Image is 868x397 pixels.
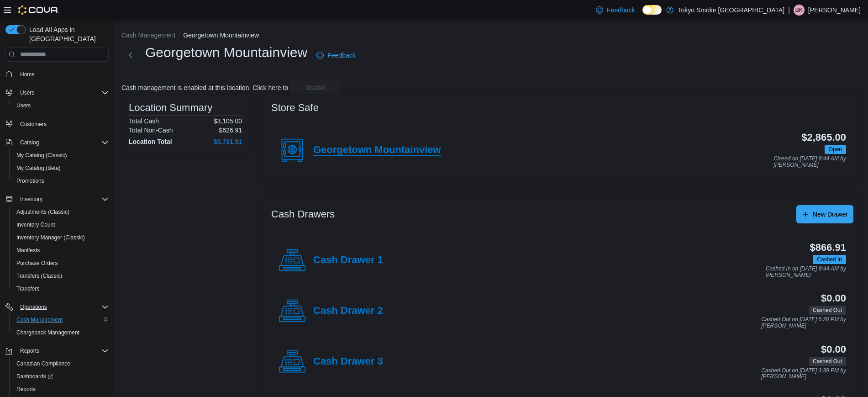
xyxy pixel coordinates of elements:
[2,193,112,206] button: Inventory
[761,368,846,380] p: Cashed Out on [DATE] 3:39 PM by [PERSON_NAME]
[817,255,842,264] span: Cashed In
[808,5,861,16] p: [PERSON_NAME]
[766,266,846,278] p: Cashed In on [DATE] 8:44 AM by [PERSON_NAME]
[13,219,59,230] a: Inventory Count
[13,270,66,281] a: Transfers (Classic)
[678,5,785,16] p: Tokyo Smoke [GEOGRAPHIC_DATA]
[13,327,109,338] span: Chargeback Management
[13,245,109,256] span: Manifests
[796,205,853,223] button: New Drawer
[13,258,109,269] span: Purchase Orders
[794,5,805,16] div: Bonnie Kissoon
[13,270,109,281] span: Transfers (Classic)
[26,25,109,43] span: Load All Apps in [GEOGRAPHIC_DATA]
[9,370,112,383] a: Dashboards
[290,80,341,95] button: disable
[9,175,112,187] button: Promotions
[214,117,242,125] p: $3,105.00
[129,138,172,145] h4: Location Total
[129,127,173,134] h6: Total Non-Cash
[813,357,842,365] span: Cashed Out
[13,163,109,174] span: My Catalog (Beta)
[16,194,46,205] button: Inventory
[9,244,112,257] button: Manifests
[13,384,39,395] a: Reports
[16,345,109,356] span: Reports
[788,5,790,16] p: |
[16,194,109,205] span: Inventory
[810,242,846,253] h3: $866.91
[16,234,85,241] span: Inventory Manager (Classic)
[13,150,71,161] a: My Catalog (Classic)
[2,67,112,80] button: Home
[16,164,61,172] span: My Catalog (Beta)
[813,306,842,314] span: Cashed Out
[13,314,66,325] a: Cash Management
[313,356,383,368] h4: Cash Drawer 3
[761,317,846,329] p: Cashed Out on [DATE] 6:20 PM by [PERSON_NAME]
[821,344,846,355] h3: $0.00
[16,87,109,98] span: Users
[16,69,38,80] a: Home
[13,283,43,294] a: Transfers
[271,102,319,113] h3: Store Safe
[16,137,42,148] button: Catalog
[13,384,109,395] span: Reports
[20,71,35,78] span: Home
[813,210,848,219] span: New Drawer
[16,221,55,228] span: Inventory Count
[2,344,112,357] button: Reports
[2,136,112,149] button: Catalog
[9,357,112,370] button: Canadian Compliance
[13,206,73,217] a: Adjustments (Classic)
[16,152,67,159] span: My Catalog (Classic)
[16,272,62,280] span: Transfers (Classic)
[16,285,39,292] span: Transfers
[592,1,638,19] a: Feedback
[16,247,40,254] span: Manifests
[313,305,383,317] h4: Cash Drawer 2
[9,313,112,326] button: Cash Management
[809,306,846,315] span: Cashed Out
[214,138,242,145] h4: $3,731.91
[13,219,109,230] span: Inventory Count
[20,303,47,311] span: Operations
[9,162,112,175] button: My Catalog (Beta)
[9,149,112,162] button: My Catalog (Classic)
[13,245,43,256] a: Manifests
[13,100,109,111] span: Users
[16,118,109,130] span: Customers
[13,371,57,382] a: Dashboards
[13,371,109,382] span: Dashboards
[642,5,662,15] input: Dark Mode
[9,218,112,231] button: Inventory Count
[16,87,38,98] button: Users
[16,345,43,356] button: Reports
[16,386,36,393] span: Reports
[13,283,109,294] span: Transfers
[9,383,112,396] button: Reports
[9,99,112,112] button: Users
[219,127,242,134] p: $626.91
[9,257,112,270] button: Purchase Orders
[20,139,39,146] span: Catalog
[809,357,846,366] span: Cashed Out
[13,258,62,269] a: Purchase Orders
[327,51,355,60] span: Feedback
[773,156,846,168] p: Closed on [DATE] 8:44 AM by [PERSON_NAME]
[16,302,51,312] button: Operations
[16,68,109,79] span: Home
[829,145,842,154] span: Open
[13,314,109,325] span: Cash Management
[20,196,42,203] span: Inventory
[20,347,39,355] span: Reports
[13,327,83,338] a: Chargeback Management
[18,5,59,15] img: Cova
[129,117,159,125] h6: Total Cash
[16,316,63,323] span: Cash Management
[16,360,70,367] span: Canadian Compliance
[2,117,112,131] button: Customers
[9,282,112,295] button: Transfers
[9,326,112,339] button: Chargeback Management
